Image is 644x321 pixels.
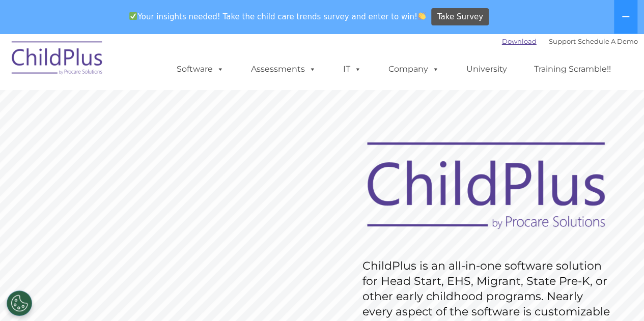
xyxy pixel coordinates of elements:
a: Take Survey [431,8,489,26]
a: IT [333,59,372,79]
a: Assessments [241,59,326,79]
button: Cookies Settings [7,290,32,316]
span: Take Survey [437,8,483,26]
a: Training Scramble!! [524,59,621,79]
a: Company [378,59,450,79]
a: Software [166,59,234,79]
a: Schedule A Demo [578,37,638,45]
a: Download [502,37,537,45]
img: ✅ [129,12,137,20]
img: 👏 [418,12,426,20]
a: Support [549,37,576,45]
a: University [456,59,517,79]
font: | [502,37,638,45]
span: Your insights needed! Take the child care trends survey and enter to win! [125,7,430,26]
img: ChildPlus by Procare Solutions [7,34,108,85]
